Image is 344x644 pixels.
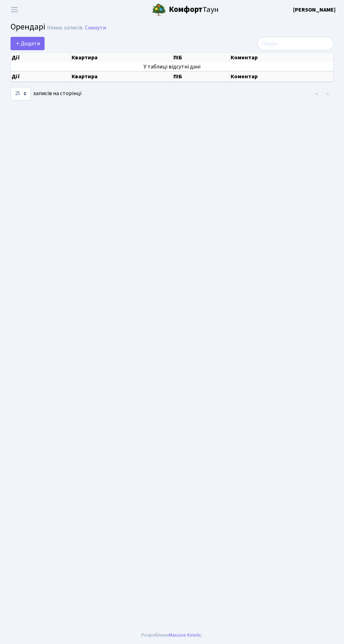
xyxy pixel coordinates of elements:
a: Massive Kinetic [169,631,201,639]
div: Розроблено . [141,631,203,639]
th: ПІБ [173,71,230,82]
span: Орендарі [11,21,45,33]
th: Квартира [71,53,173,62]
a: [PERSON_NAME] [293,6,336,14]
b: Комфорт [169,4,203,15]
th: Коментар [230,53,333,62]
span: Таун [169,4,219,16]
a: Скинути [85,25,106,31]
a: Додати [11,37,45,50]
th: Квартира [71,71,173,82]
th: ПІБ [173,53,230,62]
span: Додати [15,40,40,47]
td: У таблиці відсутні дані [11,62,333,71]
th: Дії [11,71,71,82]
th: Дії [11,53,71,62]
label: записів на сторінці [11,87,81,100]
div: Немає записів. [47,25,84,31]
select: записів на сторінці [11,87,31,100]
button: Переключити навігацію [6,4,23,15]
input: Пошук... [257,37,333,50]
th: Коментар [230,71,333,82]
img: logo.png [152,3,166,17]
